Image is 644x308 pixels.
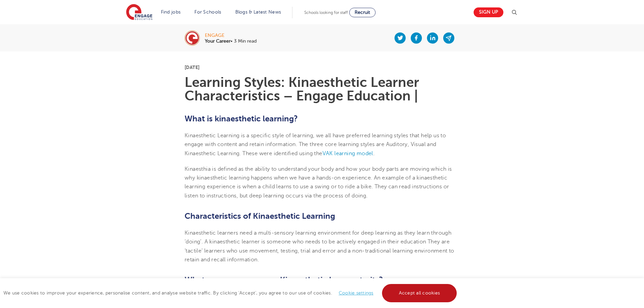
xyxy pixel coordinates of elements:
b: Your Career [205,39,231,44]
b: Characteristics of Kinaesthetic Learning [185,211,335,221]
span: Recruit [355,10,370,15]
div: engage [205,33,257,38]
span: These were identified using the [242,150,322,157]
p: • 3 Min read [205,39,257,44]
h1: Learning Styles: Kinaesthetic Learner Characteristics – Engage Education | [185,76,459,103]
a: Cookie settings [339,290,374,295]
span: What are some common Kinaesthetic Learner traits? [185,275,383,285]
p: [DATE] [185,65,459,70]
a: Sign up [474,7,503,17]
span: We use cookies to improve your experience, personalise content, and analyse website traffic. By c... [3,290,458,295]
span: Schools looking for staff [304,10,348,15]
a: Blogs & Latest News [235,9,281,15]
span: . [373,150,375,157]
img: Engage Education [126,4,152,21]
span: Kinaesthetic learners need a multi-sensory learning environment for deep learning as they learn t... [185,230,454,263]
a: Accept all cookies [382,284,457,302]
span: Kinaesthetic Learning is a specific style of learning, we all have preferred learning styles that... [185,133,446,157]
a: VAK learning model [323,150,373,157]
a: For Schools [194,9,221,15]
span: Kinaesthia is defined as the ability to understand your body and how your body parts are moving w... [185,166,452,181]
a: Recruit [349,8,376,17]
h2: What is kinaesthetic learning? [185,113,459,124]
a: Find jobs [161,9,181,15]
span: inaesthetic learning happens when we have a hands-on experience. An example of a kinaesthetic lea... [185,175,449,199]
